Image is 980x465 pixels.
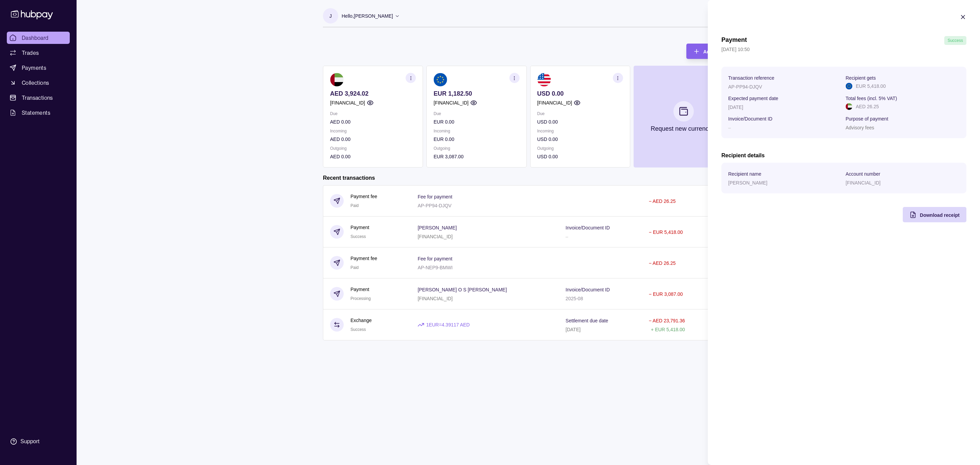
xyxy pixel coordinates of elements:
h2: Recipient details [721,152,966,159]
p: Recipient gets [846,75,876,81]
p: Recipient name [728,171,761,177]
span: Download receipt [920,212,960,218]
p: AP-PP94-DJQV [728,84,762,90]
p: AED 26.25 [856,103,879,110]
p: Invoice/Document ID [728,116,772,122]
p: Transaction reference [728,75,774,81]
p: – [728,125,731,130]
button: Download receipt [903,207,966,222]
p: EUR 5,418.00 [856,82,886,90]
p: [PERSON_NAME] [728,180,767,186]
p: [FINANCIAL_ID] [846,180,881,186]
h1: Payment [721,36,747,45]
p: Advisory fees [846,125,874,130]
img: eu [846,83,852,90]
p: Purpose of payment [846,116,888,122]
p: [DATE] [728,105,743,110]
img: ae [846,103,852,110]
span: Success [948,38,963,43]
p: Account number [846,171,880,177]
p: Total fees (incl. 5% VAT) [846,96,897,101]
p: [DATE] 10:50 [721,46,966,53]
p: Expected payment date [728,96,778,101]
